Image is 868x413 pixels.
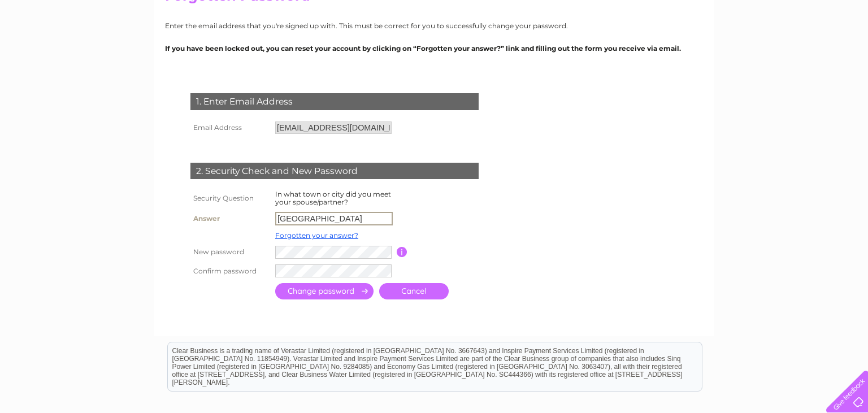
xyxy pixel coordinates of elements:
a: Forgotten your answer? [275,231,358,240]
p: If you have been locked out, you can reset your account by clicking on “Forgotten your answer?” l... [165,43,703,54]
th: Answer [188,209,272,228]
div: Clear Business is a trading name of Verastar Limited (registered in [GEOGRAPHIC_DATA] No. 3667643... [168,6,702,55]
a: Telecoms [770,48,804,56]
a: Cancel [379,283,449,299]
img: logo.png [31,29,88,64]
input: Submit [275,283,374,299]
label: In what town or city did you meet your spouse/partner? [275,190,391,206]
th: Security Question [188,188,272,209]
p: Enter the email address that you're signed up with. This must be correct for you to successfully ... [165,20,703,31]
div: 1. Enter Email Address [190,93,479,110]
input: Information [397,247,407,257]
a: Contact [834,48,861,56]
th: Email Address [188,119,272,137]
th: Confirm password [188,262,272,280]
a: 0333 014 3131 [655,6,733,20]
a: Blog [810,48,827,56]
div: 2. Security Check and New Password [190,163,479,180]
th: New password [188,243,272,262]
a: Water [710,48,731,56]
a: Energy [738,48,763,56]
